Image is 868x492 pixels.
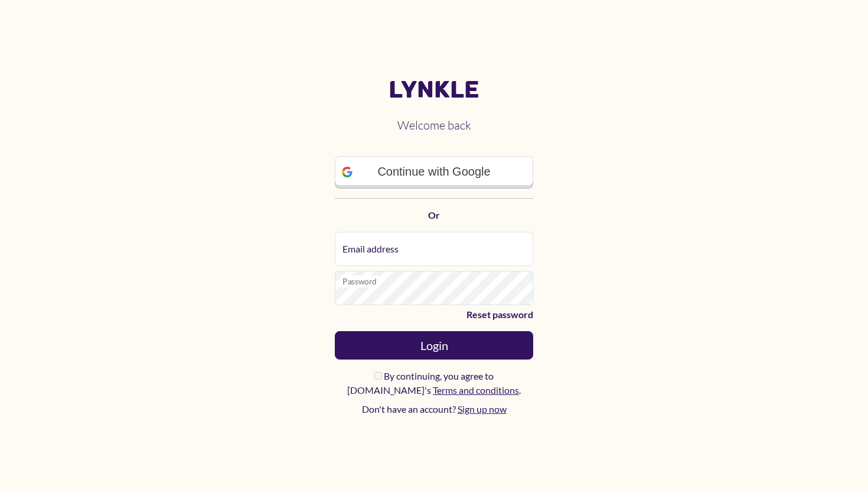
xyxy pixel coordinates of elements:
label: By continuing, you agree to [DOMAIN_NAME]'s . [335,369,533,397]
button: Login [335,331,533,360]
a: Terms and conditions [433,384,519,396]
h2: Welcome back [335,109,533,142]
a: Reset password [335,307,533,322]
strong: Or [428,209,440,221]
a: Sign up now [458,403,507,415]
input: By continuing, you agree to [DOMAIN_NAME]'s Terms and conditions. [374,372,382,380]
a: Continue with Google [335,156,533,188]
a: Lynkle [335,76,533,104]
p: Don't have an account? [335,402,533,416]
